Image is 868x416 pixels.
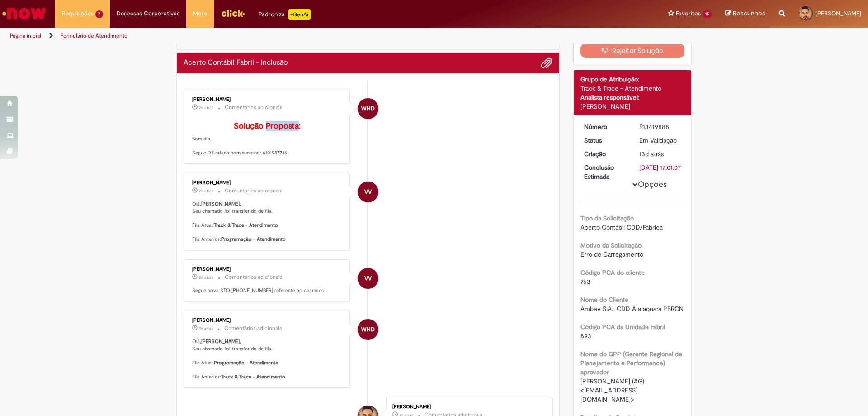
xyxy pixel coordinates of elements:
time: 27/08/2025 11:12:42 [199,188,213,194]
small: Comentários adicionais [225,187,283,195]
span: [PERSON_NAME] (AG) <[EMAIL_ADDRESS][DOMAIN_NAME]> [580,377,646,403]
b: Código PCA do cliente [580,268,645,277]
div: [PERSON_NAME] [580,102,685,111]
span: 2h atrás [199,105,213,110]
div: 15/08/2025 09:49:53 [639,149,681,158]
div: [PERSON_NAME] [392,404,543,410]
b: [PERSON_NAME] [201,201,240,207]
time: 21/08/2025 12:56:57 [199,326,213,331]
div: Weslley Henrique Dutra [358,98,378,119]
span: 7 [95,10,103,18]
span: 15 [703,10,712,18]
ul: Trilhas de página [7,28,572,44]
a: Página inicial [10,32,41,39]
span: 763 [580,277,590,286]
b: [PERSON_NAME] [201,338,240,345]
span: [PERSON_NAME] [816,10,861,17]
p: Segue nova STO [PHONE_NUMBER] referente ao chamado [192,287,343,294]
p: Olá, , Seu chamado foi transferido de fila. Fila Atual: Fila Anterior: [192,201,343,243]
a: Formulário de Atendimento [61,32,127,39]
dt: Conclusão Estimada [577,163,633,181]
small: Comentários adicionais [225,273,283,281]
span: Rascunhos [733,9,765,18]
span: 893 [580,332,591,340]
div: [PERSON_NAME] [192,318,343,323]
span: Requisições [62,9,94,18]
b: Track & Trace - Atendimento [214,222,278,229]
dt: Criação [577,149,633,158]
b: Nome do GPP (Gerente Regional de Planejamento e Performance) aprovador [580,350,682,376]
b: Programação - Atendimento [221,236,286,243]
b: Código PCA da Unidade Fabril [580,323,665,331]
div: Victor Vanzo [358,268,378,289]
div: Victor Vanzo [358,182,378,202]
span: Erro de Carregamento [580,250,643,258]
button: Adicionar anexos [541,57,552,69]
div: Weslley Henrique Dutra [358,319,378,340]
span: VV [364,268,372,289]
p: Bom dia, Segue DT criada com sucesso: 6101987716 [192,122,343,157]
div: Padroniza [259,9,311,20]
b: Programação - Atendimento [214,359,278,366]
div: [PERSON_NAME] [192,97,343,102]
p: +GenAi [288,9,311,20]
span: Favoritos [676,9,701,18]
dt: Status [577,136,633,145]
button: Rejeitar Solução [580,43,685,58]
span: 2h atrás [199,275,213,280]
a: Rascunhos [725,10,765,18]
div: [DATE] 17:01:07 [639,163,681,172]
b: Solução Proposta: [234,121,301,131]
p: Olá, , Seu chamado foi transferido de fila. Fila Atual: Fila Anterior: [192,338,343,381]
b: Motivo da Solicitação [580,241,642,249]
span: VV [364,181,372,203]
div: [PERSON_NAME] [192,267,343,272]
span: Ambev S.A. CDD Araraquara PBRCN [580,305,684,313]
span: 2h atrás [199,188,213,194]
span: Despesas Corporativas [117,9,179,18]
span: WHD [361,319,375,340]
time: 15/08/2025 09:49:53 [639,150,664,158]
div: [PERSON_NAME] [192,180,343,186]
span: More [193,9,207,18]
div: Track & Trace - Atendimento [580,84,685,93]
div: Analista responsável: [580,93,685,102]
span: 13d atrás [639,150,664,158]
small: Comentários adicionais [224,325,282,332]
span: Acerto Contábil CDD/Fabrica [580,223,663,231]
span: WHD [361,98,375,120]
dt: Número [577,122,633,131]
div: Grupo de Atribuição: [580,75,685,84]
time: 27/08/2025 11:12:37 [199,275,213,280]
img: click_logo_yellow_360x200.png [221,6,245,20]
b: Nome do Cliente [580,296,628,304]
b: Track & Trace - Atendimento [221,373,285,380]
img: ServiceNow [1,5,47,23]
time: 27/08/2025 11:20:17 [199,105,213,110]
small: Comentários adicionais [225,104,283,111]
div: Em Validação [639,136,681,145]
div: R13419888 [639,122,681,131]
span: 7d atrás [199,326,213,331]
b: Tipo da Solicitação [580,214,634,222]
h2: Acerto Contábil Fabril - Inclusão Histórico de tíquete [184,59,288,67]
